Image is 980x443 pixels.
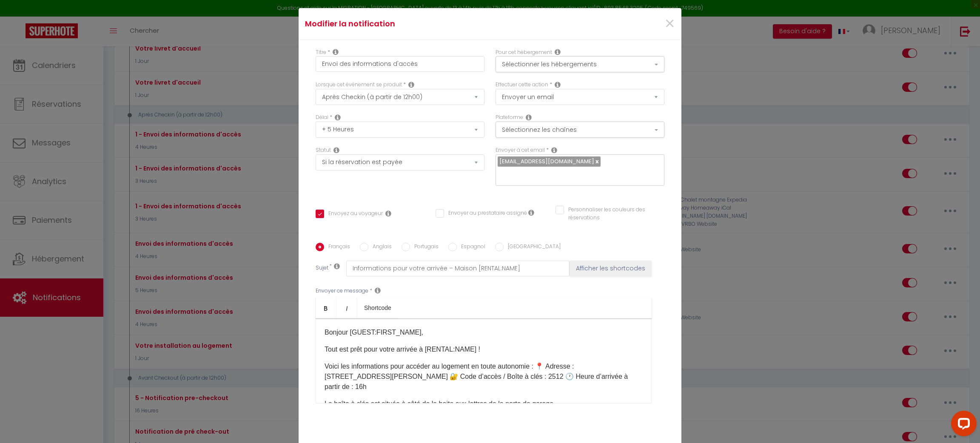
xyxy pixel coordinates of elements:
[496,48,552,57] label: Pour cet hébergement
[316,287,368,295] label: Envoyer ce message
[570,261,652,276] button: Afficher les shortcodes
[526,114,532,121] i: Action Channel
[555,81,561,88] i: Action Type
[335,114,341,121] i: Action Time
[551,147,557,153] i: Recipient
[334,263,340,270] i: Subject
[325,344,643,355] p: Tout est prêt pour votre arrivée à [RENTAL:NAME]​ !
[944,407,980,443] iframe: LiveChat chat widget
[316,81,402,89] label: Lorsque cet événement se produit
[385,210,391,217] i: Envoyer au voyageur
[316,48,326,57] label: Titre
[333,48,339,55] i: Title
[325,327,643,338] p: Bonjour [GUEST:FIRST_NAME],
[316,146,331,154] label: Statut
[496,81,548,89] label: Effectuer cette action
[496,122,664,138] button: Sélectionnez les chaînes
[496,146,545,154] label: Envoyer à cet email
[325,399,643,409] p: La boîte à clés est située à côté de la boite aux lettres de la porte de garage.​
[496,56,664,72] button: Sélectionner les hébergements
[305,18,548,30] h4: Modifier la notification
[664,11,675,37] span: ×
[316,264,328,273] label: Sujet
[316,298,336,318] a: Bold
[333,147,339,153] i: Booking status
[664,15,675,33] button: Close
[368,243,392,252] label: Anglais
[316,114,328,122] label: Délai
[316,318,652,403] div: ​
[496,114,523,122] label: Plateforme
[325,361,643,392] p: Voici les informations pour accéder au logement en toute autonomie : 📍 Adresse : [STREET_ADDRESS]...
[504,243,561,252] label: [GEOGRAPHIC_DATA]
[499,157,594,165] span: [EMAIL_ADDRESS][DOMAIN_NAME]
[336,298,357,318] a: Italic
[457,243,485,252] label: Espagnol
[555,48,561,55] i: This Rental
[410,243,439,252] label: Portugais
[528,209,534,216] i: Envoyer au prestataire si il est assigné
[324,243,350,252] label: Français
[357,298,398,318] a: Shortcode
[375,287,381,294] i: Message
[408,81,414,88] i: Event Occur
